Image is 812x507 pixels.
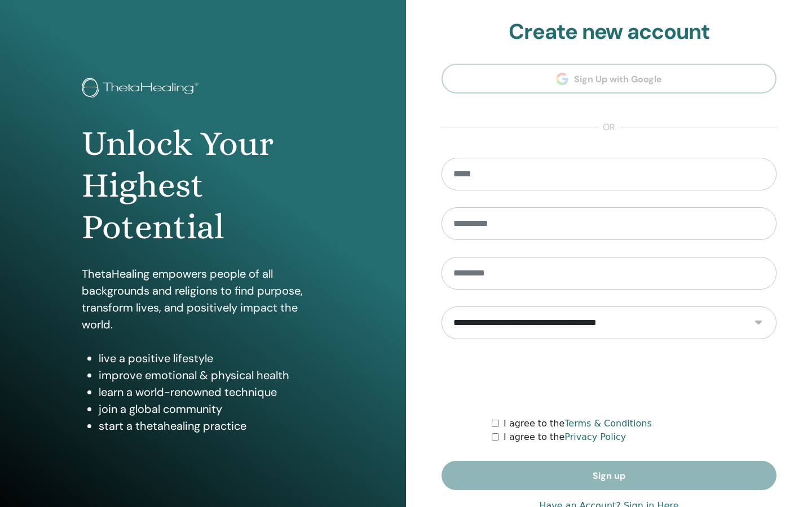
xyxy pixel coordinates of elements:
li: start a thetahealing practice [99,417,324,434]
a: Privacy Policy [564,432,626,442]
li: join a global community [99,401,324,417]
span: or [597,121,621,134]
p: ThetaHealing empowers people of all backgrounds and religions to find purpose, transform lives, a... [82,265,324,333]
li: learn a world-renowned technique [99,384,324,401]
li: live a positive lifestyle [99,350,324,367]
iframe: reCAPTCHA [523,356,695,400]
label: I agree to the [504,430,626,444]
li: improve emotional & physical health [99,367,324,384]
label: I agree to the [504,417,652,430]
a: Terms & Conditions [564,418,651,429]
h1: Unlock Your Highest Potential [82,123,324,248]
h2: Create new account [442,19,776,45]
